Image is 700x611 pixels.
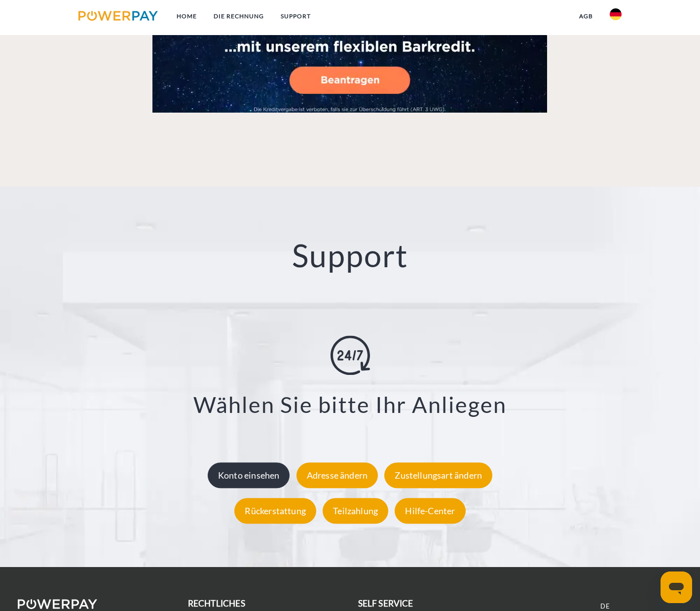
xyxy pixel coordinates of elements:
a: Teilzahlung [320,505,391,516]
div: Konto einsehen [208,462,290,488]
h3: Wählen Sie bitte Ihr Anliegen [47,391,653,418]
div: Hilfe-Center [395,498,465,524]
a: DE [600,602,609,611]
a: Adresse ändern [294,470,381,481]
a: Hilfe-Center [392,505,468,516]
h2: Support [35,236,665,275]
a: agb [571,7,601,25]
a: DIE RECHNUNG [205,7,272,25]
div: Teilzahlung [323,498,388,524]
a: Zustellungsart ändern [382,470,495,481]
b: self service [358,598,413,609]
b: rechtliches [188,598,245,609]
a: Rückerstattung [232,505,319,516]
iframe: Schaltfläche zum Öffnen des Messaging-Fensters [661,571,692,603]
img: online-shopping.svg [331,335,370,375]
a: SUPPORT [272,7,319,25]
div: Adresse ändern [296,462,378,488]
a: Konto einsehen [205,470,293,481]
div: Rückerstattung [234,498,316,524]
img: de [610,8,622,20]
a: Home [168,7,205,25]
img: logo-powerpay-white.svg [18,599,97,609]
img: logo-powerpay.svg [78,11,158,21]
div: Zustellungsart ändern [384,462,492,488]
